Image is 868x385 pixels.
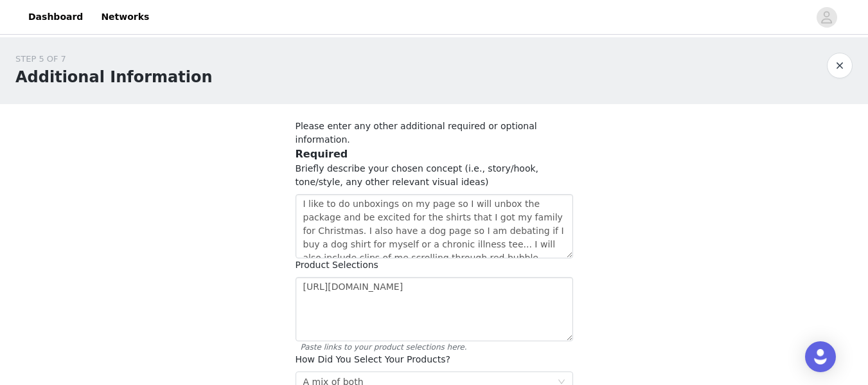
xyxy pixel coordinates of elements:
span: Briefly describe your chosen concept (i.e., story/hook, tone/style, any other relevant visual ideas) [296,163,539,187]
div: avatar [820,7,833,28]
div: STEP 5 OF 7 [15,53,212,66]
div: Open Intercom Messenger [805,341,836,372]
h3: Required [296,147,573,162]
p: Please enter any other additional required or optional information. [296,120,573,147]
span: Product Selections [296,260,378,270]
span: Paste links to your product selections here. [296,341,573,353]
span: How Did You Select Your Products? [296,354,450,364]
a: Networks [93,3,157,31]
a: Dashboard [21,3,91,31]
h1: Additional Information [15,66,212,89]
